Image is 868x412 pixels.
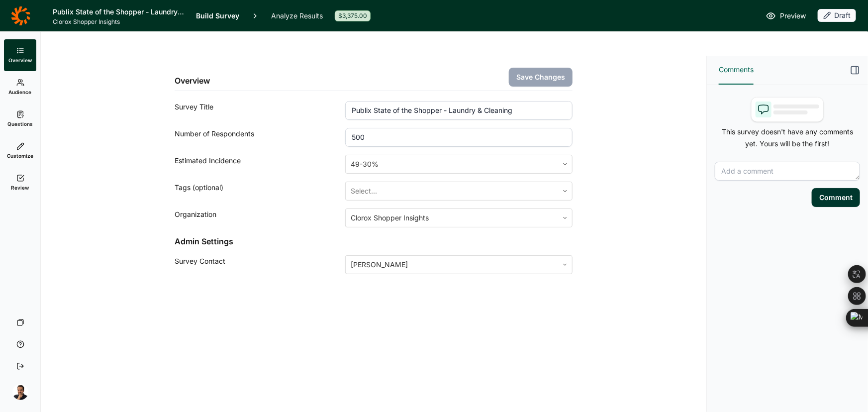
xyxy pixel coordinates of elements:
[345,101,573,120] input: ex: Package testing study
[175,208,345,227] div: Organization
[11,184,29,191] span: Review
[345,128,573,147] input: 1000
[766,10,806,22] a: Preview
[780,10,806,22] span: Preview
[175,255,345,274] div: Survey Contact
[719,56,754,85] button: Comments
[818,9,856,22] div: Draft
[175,155,345,174] div: Estimated Incidence
[9,89,32,96] span: Audience
[8,57,32,64] span: Overview
[4,167,36,199] a: Review
[7,120,33,127] span: Questions
[175,101,345,120] div: Survey Title
[4,71,36,103] a: Audience
[175,128,345,147] div: Number of Respondents
[715,126,860,150] p: This survey doesn't have any comments yet. Yours will be the first!
[335,10,371,21] div: $3,375.00
[719,64,754,76] span: Comments
[53,6,184,18] h1: Publix State of the Shopper - Laundry & Cleaning
[4,39,36,71] a: Overview
[175,235,573,247] h2: Admin Settings
[812,188,860,207] button: Comment
[818,9,856,23] button: Draft
[12,384,28,400] img: amg06m4ozjtcyqqhuw5b.png
[7,152,33,159] span: Customize
[53,18,184,26] span: Clorox Shopper Insights
[175,75,210,87] h2: Overview
[4,135,36,167] a: Customize
[4,103,36,135] a: Questions
[175,182,345,201] div: Tags (optional)
[509,68,573,87] button: Save Changes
